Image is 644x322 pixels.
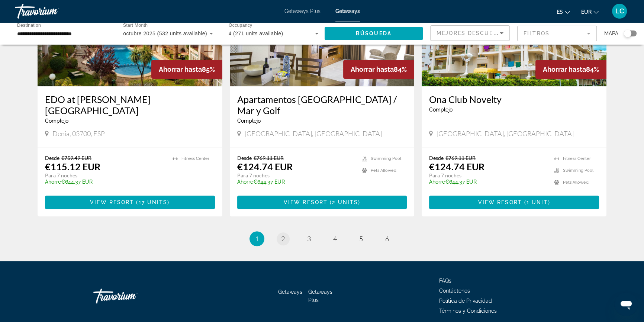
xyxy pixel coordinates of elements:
span: Ahorre [429,179,445,185]
button: View Resort(2 units) [237,196,407,209]
a: Getaways [335,8,360,14]
button: Búsqueda [325,27,423,40]
span: Complejo [45,118,68,124]
button: View Resort(17 units) [45,196,215,209]
span: View Resort [284,199,328,205]
span: es [557,9,563,15]
span: 4 [333,235,337,243]
a: FAQs [439,278,451,284]
span: Mejores descuentos [437,30,511,36]
div: 84% [343,60,414,79]
span: ( ) [328,199,360,205]
a: Travorium [93,285,168,307]
span: Ahorre [45,179,61,185]
p: €644.37 EUR [45,179,165,185]
p: €115.12 EUR [45,161,100,172]
p: €644.37 EUR [237,179,355,185]
span: 1 unit [527,199,548,205]
p: €124.74 EUR [429,161,484,172]
span: Destination [17,23,41,28]
p: Para 7 noches [429,172,547,179]
div: 84% [535,60,606,79]
p: €124.74 EUR [237,161,293,172]
span: ( ) [522,199,550,205]
button: Change language [557,6,570,17]
span: Complejo [237,118,261,124]
a: Getaways Plus [284,8,321,14]
span: EUR [581,9,592,15]
span: €759.49 EUR [61,155,91,161]
span: Fitness Center [563,156,591,161]
span: Swimming Pool [371,156,401,161]
span: Pets Allowed [563,180,589,185]
span: ( ) [134,199,170,205]
span: 17 units [139,199,168,205]
span: Ahorrar hasta [351,65,394,73]
a: Getaways Plus [308,289,332,303]
span: octubre 2025 (532 units available) [123,30,207,36]
span: 6 [385,235,389,243]
span: Mapa [604,28,618,39]
span: 2 units [332,199,358,205]
a: Contáctenos [439,288,470,294]
span: Swimming Pool [563,168,593,173]
span: Desde [429,155,444,161]
span: 1 [255,235,259,243]
span: 3 [307,235,311,243]
span: Ahorre [237,179,253,185]
p: €644.37 EUR [429,179,547,185]
a: Apartamentos [GEOGRAPHIC_DATA] / Mar y Golf [237,94,407,116]
a: Ona Club Novelty [429,94,599,105]
button: Change currency [581,6,599,17]
span: 4 (271 units available) [229,30,283,36]
span: View Resort [478,199,522,205]
span: Desde [45,155,59,161]
p: Para 7 noches [45,172,165,179]
div: 85% [151,60,222,79]
span: Búsqueda [356,30,392,36]
button: User Menu [610,3,629,19]
span: Start Month [123,23,148,28]
span: 2 [281,235,285,243]
span: Complejo [429,107,453,113]
a: EDO at [PERSON_NAME][GEOGRAPHIC_DATA] [45,94,215,116]
a: Términos y Condiciones [439,308,497,314]
button: View Resort(1 unit) [429,196,599,209]
span: [GEOGRAPHIC_DATA], [GEOGRAPHIC_DATA] [437,129,574,138]
mat-select: Sort by [437,29,503,38]
span: Denia, 03700, ESP [52,129,105,138]
button: Filter [517,25,597,42]
span: View Resort [90,199,134,205]
span: €769.11 EUR [445,155,476,161]
a: Política de Privacidad [439,298,492,304]
span: Ahorrar hasta [159,65,202,73]
a: Travorium [15,1,89,21]
iframe: Botón para iniciar la ventana de mensajería [614,292,638,316]
nav: Pagination [38,231,606,246]
span: Occupancy [229,23,252,28]
span: Fitness Center [181,156,209,161]
span: 5 [359,235,363,243]
span: [GEOGRAPHIC_DATA], [GEOGRAPHIC_DATA] [245,129,382,138]
p: Para 7 noches [237,172,355,179]
a: Getaways [278,289,302,295]
span: Desde [237,155,252,161]
span: Ahorrar hasta [543,65,586,73]
span: LC [615,7,624,15]
span: Pets Allowed [371,168,396,173]
span: €769.11 EUR [254,155,284,161]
